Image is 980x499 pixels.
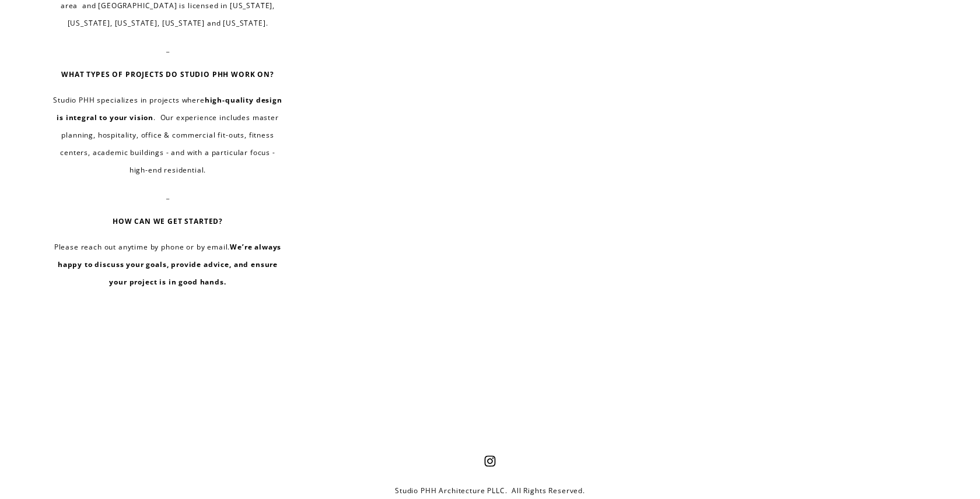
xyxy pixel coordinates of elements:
a: Instagram [484,455,496,467]
p: Studio PHH specializes in projects where . Our experience includes master planning, hospitality, ... [50,92,285,179]
p: Please reach out anytime by phone or by email. [50,238,285,291]
strong: HOW CAN WE GET STARTED? [113,216,223,226]
p: _ [50,187,285,205]
p: _ [50,40,285,58]
strong: We’re always happy to discuss your goals, provide advice, and ensure your project is in good hands. [58,242,283,287]
strong: WHAT TYPES OF PROJECTS DO STUDIO PHH WORK ON? [61,69,274,79]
